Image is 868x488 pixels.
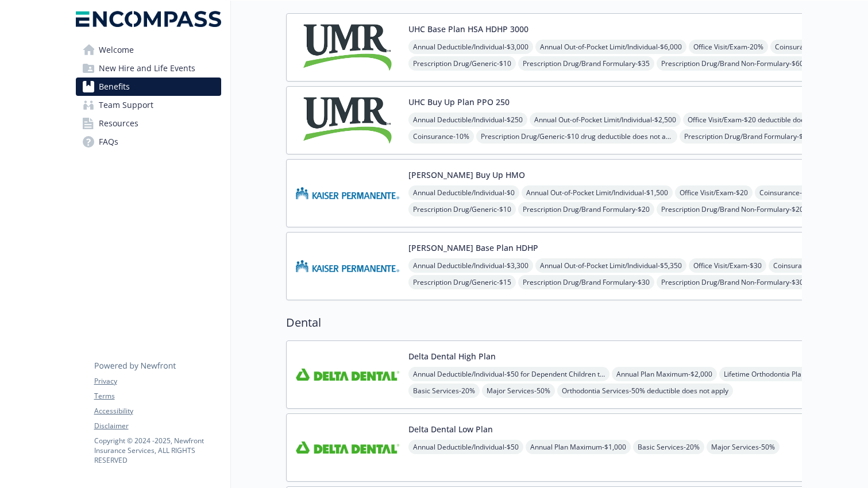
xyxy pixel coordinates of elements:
span: Annual Out-of-Pocket Limit/Individual - $1,500 [522,185,673,200]
span: Prescription Drug/Brand Non-Formulary - $30 [657,275,808,289]
a: FAQs [76,133,221,151]
span: Resources [99,114,138,133]
span: Prescription Drug/Brand Non-Formulary - $20 [657,202,808,216]
span: FAQs [99,133,118,151]
span: Coinsurance - 10% [408,129,474,144]
span: Basic Services - 20% [633,440,704,454]
span: Prescription Drug/Generic - $10 [408,56,516,71]
span: Annual Plan Maximum - $2,000 [612,367,717,381]
button: [PERSON_NAME] Buy Up HMO [408,169,525,181]
img: Delta Dental Insurance Company carrier logo [296,423,399,472]
span: Lifetime Orthodontia Plan Maximum - $2,000 [719,367,868,381]
a: Terms [94,391,221,401]
span: Annual Deductible/Individual - $3,300 [408,258,533,273]
span: Prescription Drug/Brand Formulary - $20 [518,202,654,216]
span: Major Services - 50% [707,440,780,454]
img: Delta Dental Insurance Company carrier logo [296,350,399,399]
p: Copyright © 2024 - 2025 , Newfront Insurance Services, ALL RIGHTS RESERVED [94,436,221,465]
span: Annual Out-of-Pocket Limit/Individual - $2,500 [530,113,681,127]
a: Disclaimer [94,421,221,431]
button: [PERSON_NAME] Base Plan HDHP [408,242,538,254]
span: Office Visit/Exam - $30 [689,258,766,273]
span: Annual Deductible/Individual - $0 [408,185,519,200]
img: Kaiser Permanente Insurance Company carrier logo [296,169,399,218]
span: Orthodontia Services - 50% deductible does not apply [557,384,733,398]
img: UMR carrier logo [296,23,399,72]
span: Prescription Drug/Generic - $15 [408,275,516,289]
span: Office Visit/Exam - $20 deductible does not apply [683,113,844,127]
span: Prescription Drug/Brand Formulary - $30 [518,275,654,289]
span: Coinsurance - 30% [769,258,834,273]
span: Annual Plan Maximum - $1,000 [526,440,631,454]
span: Welcome [99,41,134,59]
span: Team Support [99,96,153,114]
a: Accessibility [94,406,221,416]
span: Coinsurance - 20% [770,40,836,54]
a: New Hire and Life Events [76,59,221,78]
span: Annual Deductible/Individual - $3,000 [408,40,533,54]
img: UMR carrier logo [296,96,399,145]
a: Benefits [76,78,221,96]
span: Prescription Drug/Generic - $10 drug deductible does not apply [476,129,677,144]
button: UHC Base Plan HSA HDHP 3000 [408,23,528,35]
span: Prescription Drug/Brand Non-Formulary - $60 [657,56,808,71]
button: Delta Dental Low Plan [408,423,493,435]
span: Prescription Drug/Brand Formulary - $35 [518,56,654,71]
span: Office Visit/Exam - $20 [675,185,753,200]
span: Annual Out-of-Pocket Limit/Individual - $5,350 [535,258,686,273]
button: Delta Dental High Plan [408,350,496,362]
span: Annual Deductible/Individual - $50 for Dependent Children through age [DEMOGRAPHIC_DATA] [408,367,609,381]
span: Annual Deductible/Individual - $250 [408,113,527,127]
span: Basic Services - 20% [408,384,480,398]
span: Benefits [99,78,130,96]
a: Resources [76,114,221,133]
a: Team Support [76,96,221,114]
span: Annual Deductible/Individual - $50 [408,440,523,454]
span: New Hire and Life Events [99,59,195,78]
span: Office Visit/Exam - 20% [689,40,768,54]
span: Major Services - 50% [482,384,555,398]
a: Welcome [76,41,221,59]
button: UHC Buy Up Plan PPO 250 [408,96,510,108]
a: Privacy [94,376,221,386]
span: Prescription Drug/Generic - $10 [408,202,516,216]
span: Annual Out-of-Pocket Limit/Individual - $6,000 [535,40,686,54]
img: Kaiser Permanente Insurance Company carrier logo [296,242,399,291]
span: Coinsurance - 0% [755,185,816,200]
